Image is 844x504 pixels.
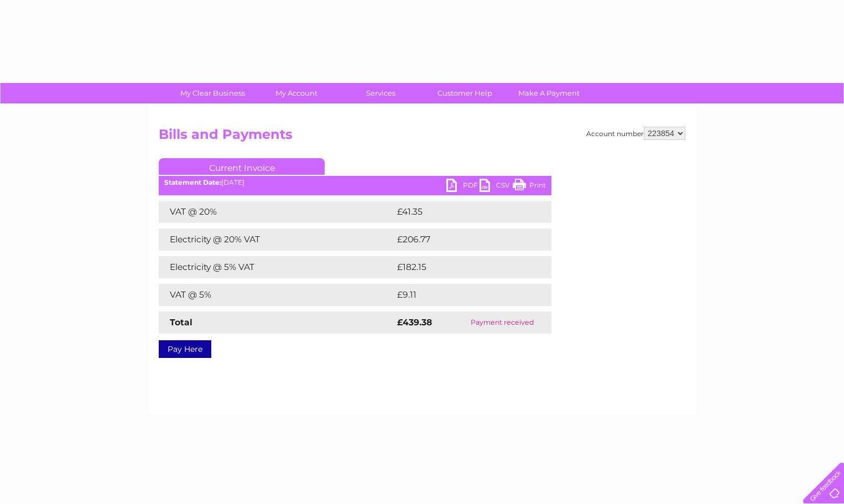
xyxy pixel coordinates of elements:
b: Statement Date: [164,178,221,186]
a: Services [335,83,426,103]
td: Electricity @ 5% VAT [159,256,394,278]
td: £206.77 [394,228,532,251]
a: My Clear Business [167,83,258,103]
td: Payment received [452,311,551,334]
td: Electricity @ 20% VAT [159,228,394,251]
a: Current Invoice [159,158,325,175]
div: Account number [586,127,685,140]
td: VAT @ 20% [159,201,394,223]
a: PDF [446,179,480,195]
a: Pay Here [159,340,211,358]
a: Customer Help [419,83,510,103]
td: £9.11 [394,284,523,306]
strong: Total [170,317,192,328]
a: CSV [480,179,513,195]
td: £182.15 [394,256,530,278]
a: Print [513,179,546,195]
a: Make A Payment [503,83,595,103]
td: £41.35 [394,201,528,223]
td: VAT @ 5% [159,284,394,306]
div: [DATE] [159,179,551,186]
a: My Account [251,83,342,103]
h2: Bills and Payments [159,127,685,148]
strong: £439.38 [397,317,432,328]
